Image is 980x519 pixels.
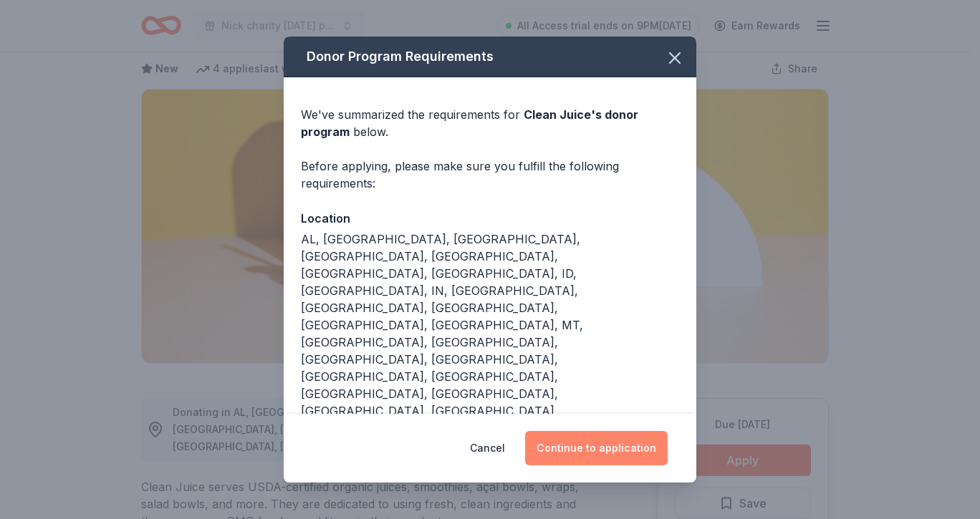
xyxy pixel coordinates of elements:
div: Before applying, please make sure you fulfill the following requirements: [301,157,679,192]
div: Location [301,209,679,228]
div: We've summarized the requirements for below. [301,106,679,140]
div: AL, [GEOGRAPHIC_DATA], [GEOGRAPHIC_DATA], [GEOGRAPHIC_DATA], [GEOGRAPHIC_DATA], [GEOGRAPHIC_DATA]... [301,231,679,437]
div: Donor Program Requirements [284,37,696,77]
button: Continue to application [525,431,668,465]
button: Cancel [470,431,505,465]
